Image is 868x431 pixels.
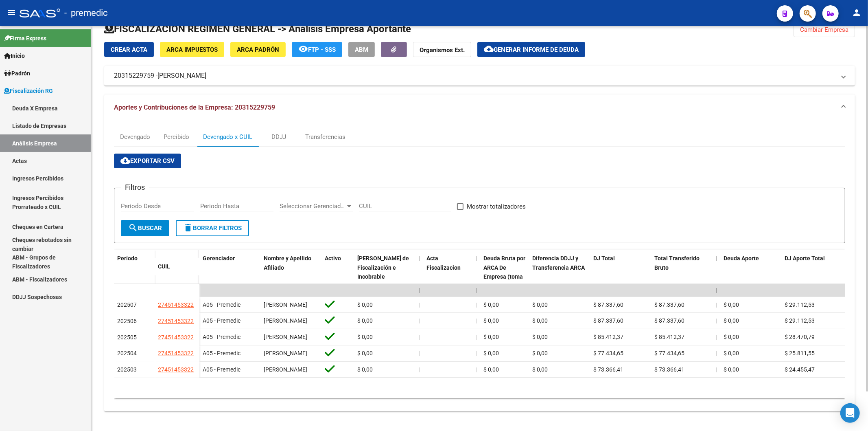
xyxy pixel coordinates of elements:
[418,287,420,293] span: |
[418,334,420,340] span: |
[264,255,311,271] span: Nombre y Apellido Afiliado
[114,103,275,111] span: Aportes y Contribuciones de la Empresa: 20315229759
[593,334,623,340] span: $ 85.412,37
[104,95,855,121] mat-expansion-panel-header: Aportes y Contribuciones de la Empresa: 20315229759
[128,224,162,232] span: Buscar
[357,350,373,356] span: $ 0,00
[418,301,420,308] span: |
[117,255,138,262] span: Período
[117,366,137,373] span: 202503
[176,220,249,236] button: Borrar Filtros
[160,42,224,57] button: ARCA Impuestos
[418,255,420,262] span: |
[475,334,477,340] span: |
[475,366,477,373] span: |
[654,366,684,373] span: $ 73.366,41
[715,287,717,293] span: |
[348,42,375,57] button: ABM
[475,287,477,293] span: |
[852,8,861,18] mat-icon: person
[104,22,411,35] h1: FISCALIZACION REGIMEN GENERAL -> Análisis Empresa Aportante
[117,350,137,356] span: 202504
[4,51,25,60] span: Inicio
[420,46,465,54] strong: Organismos Ext.
[203,366,241,373] span: A05 - Premedic
[654,317,684,324] span: $ 87.337,60
[785,301,815,308] span: $ 29.112,53
[720,250,781,304] datatable-header-cell: Deuda Aporte
[483,366,499,373] span: $ 0,00
[715,350,717,356] span: |
[157,71,206,80] span: [PERSON_NAME]
[532,317,548,324] span: $ 0,00
[418,366,420,373] span: |
[480,250,529,304] datatable-header-cell: Deuda Bruta por ARCA De Empresa (toma en cuenta todos los afiliados)
[654,334,684,340] span: $ 85.412,37
[203,255,235,262] span: Gerenciador
[199,250,260,304] datatable-header-cell: Gerenciador
[271,132,286,141] div: DDJJ
[104,66,855,86] mat-expansion-panel-header: 20315229759 -[PERSON_NAME]
[423,250,472,304] datatable-header-cell: Acta Fiscalizacion
[475,301,477,308] span: |
[308,46,336,53] span: FTP - SSS
[203,350,241,356] span: A05 - Premedic
[120,157,175,165] span: Exportar CSV
[158,366,194,373] span: 27451453322
[654,255,700,271] span: Total Transferido Bruto
[298,44,308,54] mat-icon: remove_red_eye
[158,263,170,270] span: CUIL
[781,250,842,304] datatable-header-cell: DJ Aporte Total
[117,334,137,341] span: 202505
[651,250,712,304] datatable-header-cell: Total Transferido Bruto
[104,121,855,411] div: Aportes y Contribuciones de la Empresa: 20315229759
[785,366,815,373] span: $ 24.455,47
[166,46,218,53] span: ARCA Impuestos
[715,334,717,340] span: |
[483,317,499,324] span: $ 0,00
[475,350,477,356] span: |
[715,317,717,324] span: |
[264,350,307,356] span: [PERSON_NAME]
[724,301,739,308] span: $ 0,00
[203,301,241,308] span: A05 - Premedic
[120,156,130,165] mat-icon: cloud_download
[114,250,155,284] datatable-header-cell: Período
[475,317,477,324] span: |
[413,42,471,57] button: Organismos Ext.
[483,350,499,356] span: $ 0,00
[357,301,373,308] span: $ 0,00
[203,334,241,340] span: A05 - Premedic
[418,350,420,356] span: |
[532,301,548,308] span: $ 0,00
[357,317,373,324] span: $ 0,00
[484,44,494,54] mat-icon: cloud_download
[426,255,461,271] span: Acta Fiscalizacion
[785,334,815,340] span: $ 28.470,79
[280,202,345,210] span: Seleccionar Gerenciador
[114,71,835,80] mat-panel-title: 20315229759 -
[158,301,194,308] span: 27451453322
[800,26,848,33] span: Cambiar Empresa
[120,132,150,141] div: Devengado
[354,250,415,304] datatable-header-cell: Deuda Bruta Neto de Fiscalización e Incobrable
[64,4,108,22] span: - premedic
[472,250,480,304] datatable-header-cell: |
[724,366,739,373] span: $ 0,00
[355,46,368,53] span: ABM
[467,202,526,211] span: Mostrar totalizadores
[532,334,548,340] span: $ 0,00
[114,154,181,168] button: Exportar CSV
[264,301,307,308] span: [PERSON_NAME]
[158,350,194,356] span: 27451453322
[128,223,138,233] mat-icon: search
[155,258,199,275] datatable-header-cell: CUIL
[593,350,623,356] span: $ 77.434,65
[494,46,579,53] span: Generar informe de deuda
[321,250,354,304] datatable-header-cell: Activo
[111,46,147,53] span: Crear Acta
[724,317,739,324] span: $ 0,00
[724,334,739,340] span: $ 0,00
[532,366,548,373] span: $ 0,00
[483,255,525,299] span: Deuda Bruta por ARCA De Empresa (toma en cuenta todos los afiliados)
